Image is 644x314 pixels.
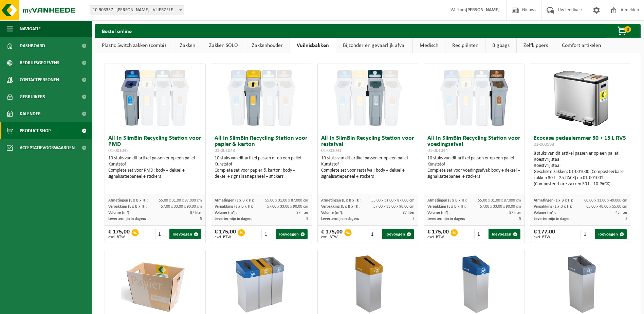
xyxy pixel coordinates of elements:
[517,38,555,53] a: Zelfkippers
[215,217,252,221] span: Levertermijn in dagen:
[95,24,139,37] h2: Bestel online
[534,198,573,203] span: Afmetingen (L x B x H):
[466,7,500,13] strong: [PERSON_NAME]
[215,198,254,203] span: Afmetingen (L x B x H):
[20,54,59,71] span: Bedrijfsgegevens
[445,38,485,53] a: Recipiënten
[108,168,202,180] div: Complete set voor PMD: body + deksel + signalisatiepaneel + stickers
[534,217,571,221] span: Levertermijn in dagen:
[321,217,359,221] span: Levertermijn in dagen:
[20,20,41,37] span: Navigatie
[534,211,556,215] span: Volume (m³):
[306,217,308,221] span: 5
[606,24,640,38] button: 0
[108,198,148,203] span: Afmetingen (L x B x H):
[478,198,521,203] span: 55.00 x 31.00 x 87.000 cm
[267,205,308,209] span: 57.00 x 33.00 x 90.00 cm
[215,148,235,153] span: 01-001043
[20,88,45,105] span: Gebruikers
[215,168,308,180] div: Complete set voor papier & karton: body + deksel + signalisatiepaneel + stickers
[159,198,202,203] span: 55.00 x 31.00 x 87.000 cm
[509,211,521,215] span: 87 liter
[480,205,521,209] span: 57.00 x 33.00 x 90.00 cm
[485,38,516,53] a: Bigbags
[321,135,415,154] h3: All-In SlimBin Recycling Station voor restafval
[474,229,488,239] input: 1
[108,217,146,221] span: Levertermijn in dagen:
[290,38,336,53] a: Vuilnisbakken
[321,161,415,168] div: Kunststof
[321,168,415,180] div: Complete set voor restafval: body + deksel + signalisatiepaneel + stickers
[373,205,415,209] span: 57.00 x 33.00 x 90.00 cm
[321,235,343,239] span: excl. BTW
[427,161,521,168] div: Kunststof
[215,229,236,239] div: € 175,00
[321,148,342,153] span: 01-001041
[595,229,627,239] button: Toevoegen
[615,211,627,215] span: 45 liter
[190,211,202,215] span: 87 liter
[371,198,415,203] span: 55.00 x 31.00 x 87.000 cm
[169,229,201,239] button: Toevoegen
[334,64,402,132] img: 01-001041
[586,205,627,209] span: 65.00 x 40.00 x 55.00 cm
[215,211,237,215] span: Volume (m³):
[108,155,202,180] div: 10 stuks van dit artikel passen er op een pallet
[245,38,290,53] a: Zakkenhouder
[547,64,614,132] img: 01-000998
[555,38,608,53] a: Comfort artikelen
[20,105,41,122] span: Kalender
[108,135,202,154] h3: All-In SlimBin Recycling Station voor PMD
[321,211,343,215] span: Volume (m³):
[427,155,521,180] div: 10 stuks van dit artikel passen er op een pallet
[108,229,130,239] div: € 175,00
[90,5,184,15] span: 10-903357 - MALMAR HANDEL - VLIERZELE
[534,157,627,163] div: Roestvrij staal
[90,5,184,15] span: 10-903357 - MALMAR HANDEL - VLIERZELE
[108,211,130,215] span: Volume (m³):
[427,235,449,239] span: excl. BTW
[215,235,236,239] span: excl. BTW
[155,229,169,239] input: 1
[321,205,360,209] span: Verpakking (L x B x H):
[200,217,202,221] span: 5
[108,205,147,209] span: Verpakking (L x B x H):
[276,229,307,239] button: Toevoegen
[624,26,631,33] span: 0
[382,229,414,239] button: Toevoegen
[427,168,521,180] div: Complete set voor voedingsafval: body + deksel + signalisatiepaneel + stickers
[108,235,130,239] span: excl. BTW
[534,235,555,239] span: excl. BTW
[427,148,448,153] span: 01-001044
[403,211,415,215] span: 87 liter
[20,71,59,88] span: Contactpersonen
[581,229,594,239] input: 1
[95,38,173,53] a: Plastic Switch zakken (combi)
[489,229,520,239] button: Toevoegen
[534,205,572,209] span: Verpakking (L x B x H):
[519,217,521,221] span: 5
[20,122,51,139] span: Product Shop
[440,64,508,132] img: 01-001044
[215,135,308,154] h3: All-In SlimBin Recycling Station voor papier & karton
[534,135,627,149] h3: Ecocasa pedaalemmer 30 + 15 L RVS
[427,205,466,209] span: Verpakking (L x B x H):
[412,217,415,221] span: 5
[427,229,449,239] div: € 175,00
[427,211,449,215] span: Volume (m³):
[215,155,308,180] div: 10 stuks van dit artikel passen er op een pallet
[215,205,253,209] span: Verpakking (L x B x H):
[534,163,627,169] div: Roestvrij staal
[413,38,445,53] a: Medisch
[336,38,412,53] a: Bijzonder en gevaarlijk afval
[261,229,275,239] input: 1
[534,142,554,147] span: 01-000998
[121,64,189,132] img: 01-001042
[227,64,295,132] img: 01-001043
[427,198,467,203] span: Afmetingen (L x B x H):
[368,229,381,239] input: 1
[161,205,202,209] span: 57.00 x 33.00 x 90.00 cm
[321,229,343,239] div: € 175,00
[625,217,627,221] span: 5
[20,139,75,156] span: Acceptatievoorwaarden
